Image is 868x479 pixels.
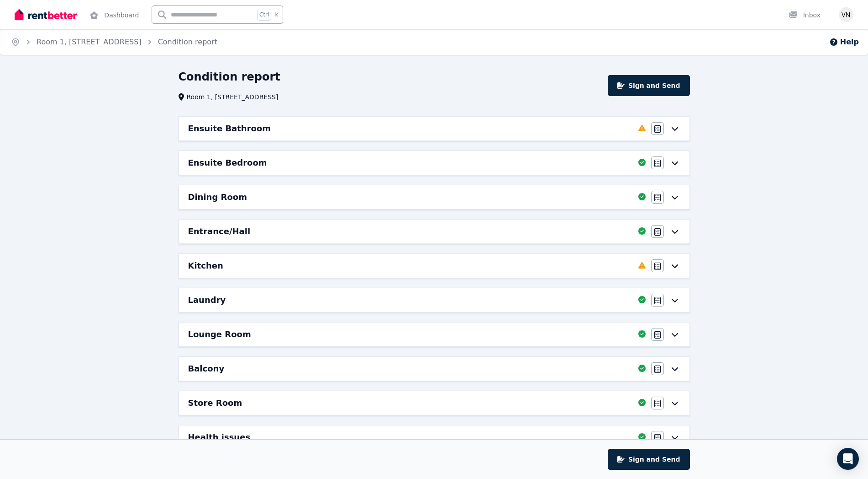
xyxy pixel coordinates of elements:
[188,328,251,341] h6: Lounge Room
[188,259,223,272] h6: Kitchen
[188,122,271,135] h6: Ensuite Bathroom
[188,225,251,238] h6: Entrance/Hall
[275,11,278,18] span: k
[187,92,279,102] span: Room 1, [STREET_ADDRESS]
[188,397,242,409] h6: Store Room
[188,362,225,375] h6: Balcony
[829,37,859,48] button: Help
[188,156,267,169] h6: Ensuite Bedroom
[15,8,77,22] img: RentBetter
[608,75,689,96] button: Sign and Send
[37,38,142,46] a: Room 1, [STREET_ADDRESS]
[188,191,247,204] h6: Dining Room
[608,449,689,470] button: Sign and Send
[188,294,226,307] h6: Laundry
[789,11,821,20] div: Inbox
[839,7,853,22] img: Vishnu Krishnankutty Nair
[188,431,251,444] h6: Health issues
[158,38,217,46] a: Condition report
[257,9,271,21] span: Ctrl
[179,70,280,84] h1: Condition report
[837,448,859,470] div: Open Intercom Messenger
